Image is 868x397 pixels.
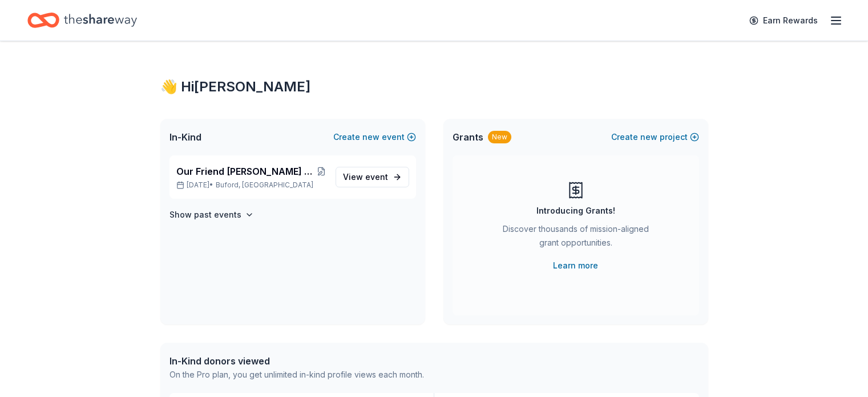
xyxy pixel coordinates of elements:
[216,181,313,190] span: Buford, [GEOGRAPHIC_DATA]
[640,130,657,144] span: new
[553,259,598,272] a: Learn more
[742,10,825,31] a: Earn Rewards
[498,222,653,254] div: Discover thousands of mission-aligned grant opportunities.
[336,167,409,187] a: View event
[169,208,241,222] h4: Show past events
[169,130,201,144] span: In-Kind
[169,354,424,368] div: In-Kind donors viewed
[362,130,380,144] span: new
[176,181,326,190] p: [DATE] •
[365,172,388,182] span: event
[176,165,317,178] span: Our Friend [PERSON_NAME] Party Fundraiser, Benefiting [MEDICAL_DATA]
[488,131,511,143] div: New
[169,368,424,382] div: On the Pro plan, you get unlimited in-kind profile views each month.
[536,204,615,218] div: Introducing Grants!
[453,130,483,144] span: Grants
[27,7,137,34] a: Home
[343,170,388,184] span: View
[169,208,254,222] button: Show past events
[333,130,416,144] button: Createnewevent
[611,130,699,144] button: Createnewproject
[160,78,708,96] div: 👋 Hi [PERSON_NAME]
